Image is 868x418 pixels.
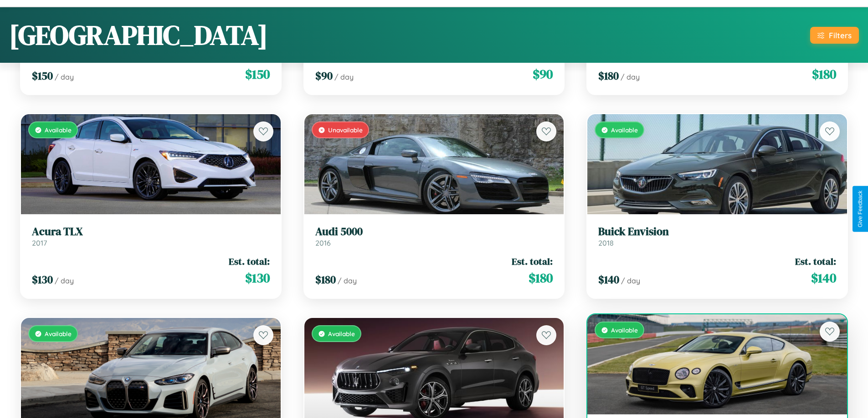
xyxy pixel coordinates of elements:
[598,225,836,247] a: Buick Envision2018
[611,126,638,134] span: Available
[829,30,852,40] div: Filters
[857,191,863,227] div: Give Feedback
[621,72,640,81] span: / day
[812,65,836,83] span: $ 180
[810,27,859,44] button: Filters
[315,225,553,247] a: Audi 50002016
[245,269,270,287] span: $ 130
[32,68,53,83] span: $ 150
[315,272,336,287] span: $ 180
[529,269,553,287] span: $ 180
[32,225,270,238] h3: Acura TLX
[245,65,270,83] span: $ 150
[621,276,640,285] span: / day
[598,272,619,287] span: $ 140
[55,276,74,285] span: / day
[334,72,354,81] span: / day
[32,272,53,287] span: $ 130
[315,225,553,238] h3: Audi 5000
[328,330,355,337] span: Available
[229,255,270,268] span: Est. total:
[512,255,553,268] span: Est. total:
[338,276,357,285] span: / day
[32,238,47,247] span: 2017
[55,72,74,81] span: / day
[598,238,614,247] span: 2018
[328,126,363,134] span: Unavailable
[598,68,619,83] span: $ 180
[32,225,270,247] a: Acura TLX2017
[315,238,331,247] span: 2016
[811,269,836,287] span: $ 140
[45,330,72,337] span: Available
[533,65,553,83] span: $ 90
[611,326,638,334] span: Available
[45,126,72,134] span: Available
[9,16,268,54] h1: [GEOGRAPHIC_DATA]
[795,255,836,268] span: Est. total:
[598,225,836,238] h3: Buick Envision
[315,68,333,83] span: $ 90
